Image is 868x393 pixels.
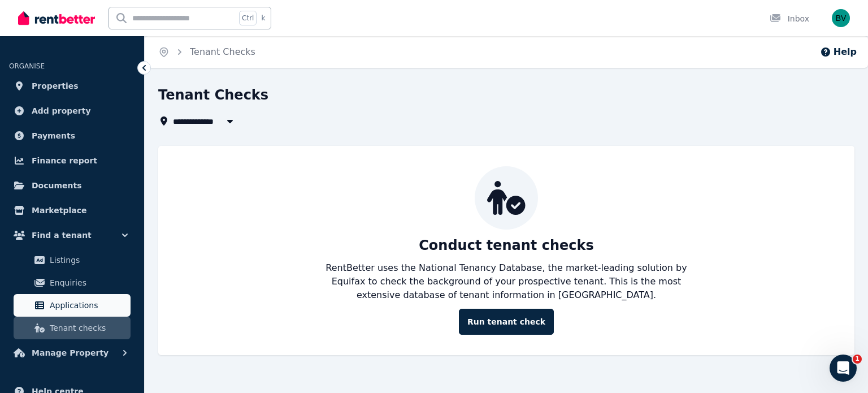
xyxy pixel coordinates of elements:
[9,75,135,97] a: Properties
[18,10,95,27] img: RentBetter
[830,355,857,382] iframe: Intercom live chat
[32,104,91,118] span: Add property
[32,179,82,192] span: Documents
[32,204,86,217] span: Marketplace
[459,309,554,335] a: Run tenant check
[32,154,97,167] span: Finance report
[50,321,126,335] span: Tenant checks
[50,276,126,290] span: Enquiries
[14,317,131,339] a: Tenant checks
[419,236,594,254] p: Conduct tenant checks
[853,355,862,364] span: 1
[145,36,269,68] nav: Breadcrumb
[14,294,131,317] a: Applications
[770,13,809,24] div: Inbox
[190,46,255,57] a: Tenant Checks
[32,79,79,93] span: Properties
[316,261,696,302] p: RentBetter uses the National Tenancy Database, the market-leading solution by Equifax to check th...
[14,271,131,294] a: Enquiries
[239,11,257,25] span: Ctrl
[9,100,135,122] a: Add property
[9,342,135,364] button: Manage Property
[32,129,75,142] span: Payments
[261,14,265,23] span: k
[32,346,108,360] span: Manage Property
[14,249,131,271] a: Listings
[9,199,135,222] a: Marketplace
[9,149,135,172] a: Finance report
[832,9,850,27] img: Benmon Mammen Varghese
[9,62,45,70] span: ORGANISE
[32,228,92,242] span: Find a tenant
[9,224,135,247] button: Find a tenant
[9,124,135,147] a: Payments
[9,174,135,197] a: Documents
[50,299,126,312] span: Applications
[50,253,126,267] span: Listings
[820,45,857,59] button: Help
[158,86,268,104] h1: Tenant Checks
